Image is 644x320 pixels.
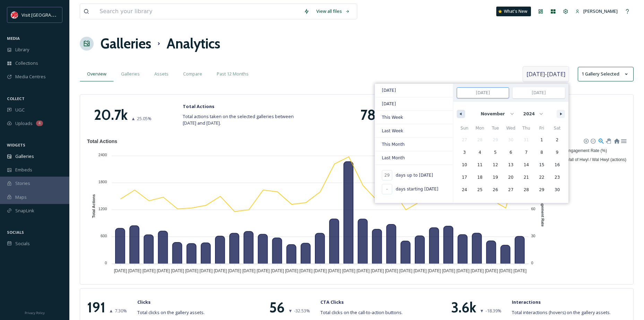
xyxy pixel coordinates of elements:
span: 25.05 % [137,115,152,122]
tspan: [DATE] [171,268,184,273]
button: Last Week [375,124,453,138]
div: Selection Zoom [598,137,604,143]
span: 1 [540,134,543,146]
tspan: [DATE] [499,268,512,273]
span: This Week [375,111,453,124]
button: 24 [457,184,472,196]
span: 9 [556,146,559,159]
input: Continuous [513,88,565,98]
tspan: [DATE] [442,268,455,273]
span: [DATE] [375,84,453,97]
tspan: [DATE] [314,268,327,273]
span: Uploads [15,120,33,127]
span: ▲ [109,308,113,314]
button: 1 [534,134,550,146]
span: 10 [462,159,467,171]
span: Wed [503,123,519,134]
a: What's New [496,7,531,16]
span: 11 [477,159,482,171]
input: - [382,170,392,180]
button: 18 [472,171,488,184]
button: 19 [488,171,503,184]
button: 21 [518,171,534,184]
tspan: [DATE] [185,268,198,273]
h1: 20.7k [94,105,128,125]
button: 25 [472,184,488,196]
button: 20 [503,171,519,184]
a: View all files [313,5,353,18]
span: Total clicks on the gallery assets. [137,309,205,316]
button: 4 [472,146,488,159]
span: 30 [555,184,560,196]
button: 13 [503,159,519,171]
tspan: [DATE] [471,268,484,273]
tspan: 0 [105,260,107,265]
tspan: [DATE] [385,268,398,273]
tspan: [DATE] [242,268,256,273]
tspan: 0 [531,260,533,265]
button: 10 [457,159,472,171]
button: 22 [534,171,550,184]
input: - [382,184,392,194]
button: 29 [534,184,550,196]
tspan: [DATE] [157,268,170,273]
tspan: [DATE] [143,268,156,273]
span: Sat [549,123,565,134]
span: 26 [493,184,498,196]
span: 8 [540,146,543,159]
span: Compare [183,71,202,77]
span: 3 [463,146,466,159]
button: [DATE] [375,84,453,97]
span: 18 [477,171,482,184]
tspan: [DATE] [399,268,412,273]
span: 19 [493,171,498,184]
tspan: [DATE] [357,268,370,273]
span: Maps [15,194,27,201]
button: 11 [472,159,488,171]
span: 15 [539,159,544,171]
span: UGC [15,107,25,113]
strong: Total Actions [183,103,214,109]
text: Total Actions [92,194,96,217]
button: 12 [488,159,503,171]
input: Search your library [96,4,300,19]
span: 6 [509,146,512,159]
tspan: [DATE] [199,268,213,273]
span: 24 [462,184,467,196]
tspan: [DATE] [285,268,298,273]
span: days starting [DATE] [396,186,438,192]
button: 9 [549,146,565,159]
span: Wall of Hwyl / Wal Hwyl (actions) [561,157,626,162]
tspan: [DATE] [257,268,270,273]
div: Zoom In [583,138,588,143]
span: Galleries [15,153,34,160]
button: 16 [549,159,565,171]
h1: 78 % [360,105,388,125]
tspan: [DATE] [371,268,384,273]
span: 22 [539,171,544,184]
span: Past 12 Months [217,71,249,77]
h1: 56 [269,297,285,318]
span: 25 [477,184,482,196]
span: -32.53 % [294,308,310,314]
button: Last Month [375,151,453,165]
button: 26 [488,184,503,196]
button: 6 [503,146,519,159]
strong: Clicks [137,299,151,305]
button: 7 [518,146,534,159]
button: 3 [457,146,472,159]
span: Stories [15,180,30,187]
tspan: [DATE] [514,268,527,273]
span: SOCIALS [7,230,24,235]
button: 2 [549,134,565,146]
button: This Month [375,138,453,151]
span: MEDIA [7,36,20,41]
span: Socials [15,240,30,247]
span: 16 [555,159,560,171]
span: 27 [508,184,513,196]
span: Fri [534,123,550,134]
span: Sun [457,123,472,134]
span: Collections [15,60,38,66]
span: Overview [87,71,106,77]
